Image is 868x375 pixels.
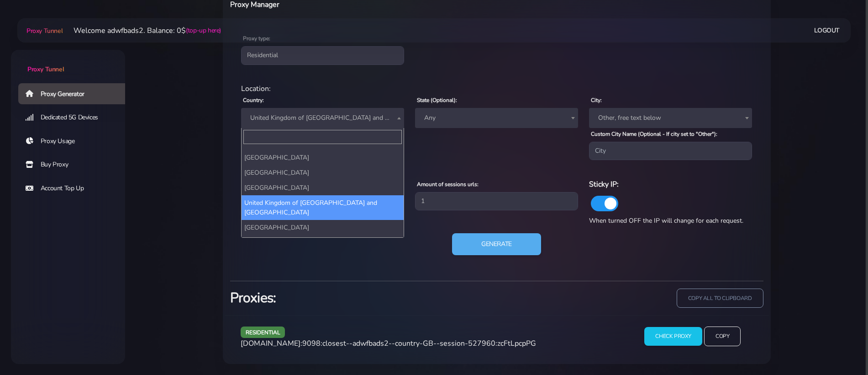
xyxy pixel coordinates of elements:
span: Any [415,108,578,128]
button: Generate [452,233,541,255]
div: Proxy Settings: [236,167,758,178]
a: Account Top Up [18,178,132,199]
a: Logout [814,22,840,39]
li: [GEOGRAPHIC_DATA] [242,180,404,195]
span: Other, free text below [594,112,747,124]
li: Welcome adwfbads2. Balance: 0$ [63,25,221,36]
input: City [589,142,752,160]
a: (top-up here) [186,26,221,35]
li: [US_STATE] [242,235,404,250]
iframe: Webchat Widget [824,331,857,364]
li: [GEOGRAPHIC_DATA] [242,165,404,180]
span: When turned OFF the IP will change for each request. [589,216,743,225]
input: Check Proxy [644,327,702,346]
input: Copy [704,327,741,346]
span: Any [421,112,573,124]
a: Dedicated 5G Devices [18,107,132,128]
input: Search [243,130,402,144]
li: [GEOGRAPHIC_DATA] [242,220,404,235]
input: copy all to clipboard [677,289,763,308]
label: Amount of sessions urls: [417,180,479,188]
li: United Kingdom of [GEOGRAPHIC_DATA] and [GEOGRAPHIC_DATA] [242,195,404,220]
span: Proxy Tunnel [27,65,64,74]
h3: Proxies: [230,289,491,307]
label: State (Optional): [417,96,457,104]
label: City: [591,96,602,104]
span: Proxy Tunnel [26,27,63,35]
label: Country: [243,96,264,104]
h6: Sticky IP: [589,178,752,190]
label: Custom City Name (Optional - If city set to "Other"): [591,130,717,138]
div: Location: [236,83,758,94]
a: Proxy Tunnel [11,50,125,74]
span: United Kingdom of Great Britain and Northern Ireland [241,108,404,128]
a: Proxy Usage [18,131,132,152]
a: Proxy Generator [18,83,132,104]
li: [GEOGRAPHIC_DATA] [242,150,404,165]
span: United Kingdom of Great Britain and Northern Ireland [247,112,399,124]
span: residential [241,327,285,338]
span: Other, free text below [589,108,752,128]
a: Proxy Tunnel [25,23,63,38]
a: Buy Proxy [18,154,132,175]
span: [DOMAIN_NAME]:9098:closest--adwfbads2--country-GB--session-527960:zcFtLpcpPG [241,338,536,348]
